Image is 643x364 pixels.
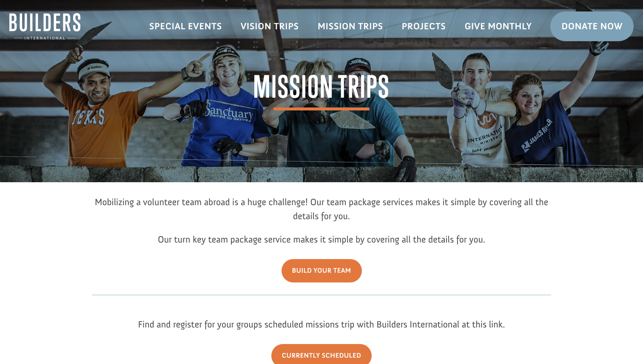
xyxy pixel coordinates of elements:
span: Mission Trips [253,72,390,110]
a: Donate Now [550,11,634,41]
a: Mission Trips [308,14,393,39]
span: Mobilizing a volunteer team abroad is a huge challenge! Our team package services makes it simple... [95,196,549,222]
a: Give Monthly [455,14,541,39]
a: Special Events [140,14,231,39]
span: Find and register for your groups scheduled missions trip with Builders International at this link. [138,319,505,330]
span: Our turn key team package service makes it simple by covering all the details for you. [158,234,485,245]
a: Vision Trips [231,14,308,39]
a: Projects [393,14,455,39]
img: Builders International [9,13,80,40]
a: Build Your Team [282,259,362,282]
